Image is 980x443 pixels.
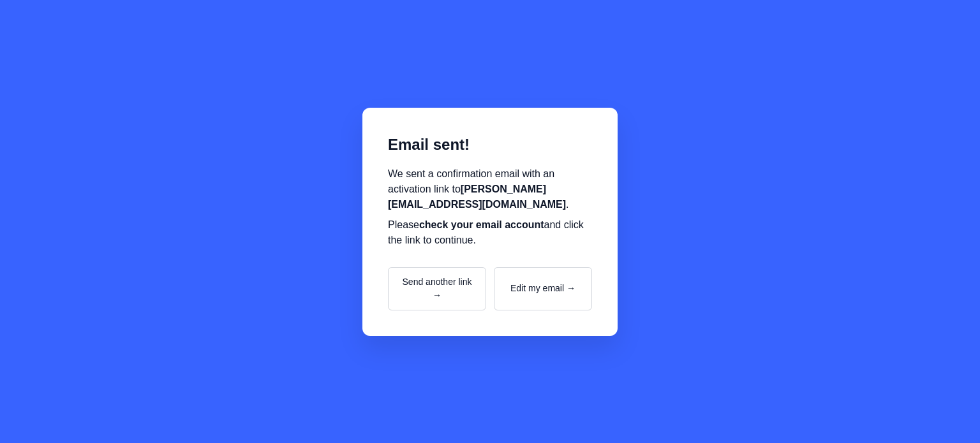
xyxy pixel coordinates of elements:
button: Send another link → [388,267,486,310]
strong: [PERSON_NAME][EMAIL_ADDRESS][DOMAIN_NAME] [388,184,566,210]
button: Edit my email → [494,267,592,310]
strong: check your email account [419,219,544,230]
p: We sent a confirmation email with an activation link to . [388,166,592,212]
h2: Email sent! [388,133,592,156]
p: Please and click the link to continue. [388,217,592,248]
